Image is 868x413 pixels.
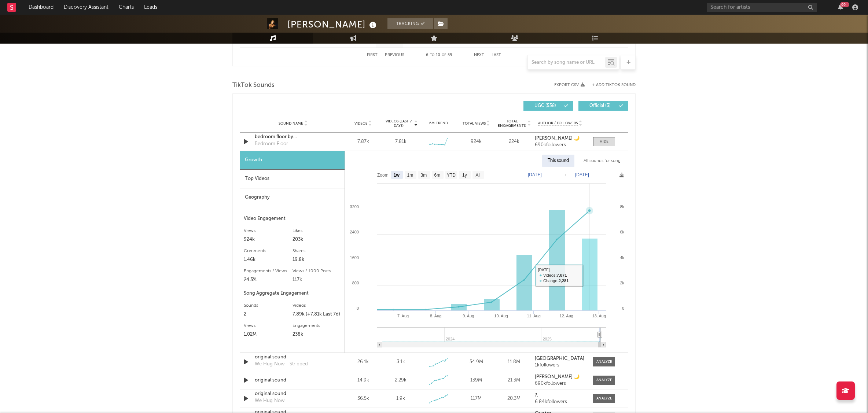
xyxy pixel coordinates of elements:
[434,173,441,178] text: 6m
[244,226,293,235] div: Views
[622,306,624,310] text: 0
[419,51,459,60] div: 6 10 59
[442,54,446,57] span: of
[535,136,580,141] strong: [PERSON_NAME] 🌙
[463,121,486,126] span: Total Views
[354,121,367,126] span: Videos
[377,173,389,178] text: Zoom
[397,358,405,366] div: 3.1k
[240,151,345,170] div: Growth
[357,306,359,310] text: 0
[563,172,567,177] text: →
[244,310,293,319] div: 2
[346,377,380,384] div: 14.9k
[396,395,405,402] div: 1.9k
[293,235,341,244] div: 203k
[447,173,456,178] text: YTD
[535,375,580,379] strong: [PERSON_NAME] 🌙
[620,204,624,209] text: 8k
[497,395,531,402] div: 20.3M
[244,321,293,330] div: Views
[459,395,493,402] div: 117M
[554,83,585,87] button: Export CSV
[394,173,400,178] text: 1w
[255,133,331,141] a: bedroom floor by [PERSON_NAME]
[585,83,636,87] button: + Add TikTok Sound
[346,138,380,145] div: 7.87k
[575,172,589,177] text: [DATE]
[350,230,359,234] text: 2400
[244,235,293,244] div: 924k
[387,18,433,29] button: Tracking
[528,104,562,108] span: UGC ( 538 )
[840,2,849,7] div: 99 +
[244,214,341,223] div: Video Engagement
[463,314,474,318] text: 9. Aug
[535,356,584,361] strong: [GEOGRAPHIC_DATA]
[255,361,308,368] div: We Hug Now - Stripped
[293,255,341,264] div: 19.8k
[497,358,531,366] div: 11.8M
[535,381,586,386] div: 690k followers
[527,314,540,318] text: 11. Aug
[293,226,341,235] div: Likes
[560,314,573,318] text: 12. Aug
[422,121,456,126] div: 6M Trend
[578,155,626,167] div: All sounds for song
[279,121,303,126] span: Sound Name
[535,143,586,148] div: 690k followers
[255,140,288,148] div: Bedroom Floor
[407,173,413,178] text: 1m
[475,173,480,178] text: All
[244,289,341,298] div: Song Aggregate Engagement
[244,247,293,255] div: Comments
[232,81,275,90] span: TikTok Sounds
[293,267,341,276] div: Views / 1000 Posts
[535,393,586,398] a: ?.
[255,354,331,361] div: original sound
[255,390,331,398] a: original sound
[459,358,493,366] div: 54.9M
[385,53,404,57] button: Previous
[352,281,359,285] text: 800
[497,377,531,384] div: 21.3M
[346,358,380,366] div: 26.1k
[707,3,817,12] input: Search for artists
[459,377,493,384] div: 139M
[293,247,341,255] div: Shares
[592,83,636,87] button: + Add TikTok Sound
[474,53,484,57] button: Next
[240,170,345,188] div: Top Videos
[395,377,407,384] div: 2.29k
[430,54,434,57] span: to
[350,204,359,209] text: 3200
[838,4,843,10] button: 99+
[244,267,293,276] div: Engagements / Views
[528,172,542,177] text: [DATE]
[384,119,413,128] span: Videos (last 7 days)
[397,314,409,318] text: 7. Aug
[244,330,293,339] div: 1.02M
[535,356,586,361] a: [GEOGRAPHIC_DATA]
[620,255,624,260] text: 4k
[293,321,341,330] div: Engagements
[255,377,331,384] a: original sound
[462,173,467,178] text: 1y
[497,119,527,128] span: Total Engagements
[538,121,578,126] span: Author / Followers
[620,281,624,285] text: 2k
[350,255,359,260] text: 1600
[535,136,586,141] a: [PERSON_NAME] 🌙
[293,301,341,310] div: Videos
[459,138,493,145] div: 924k
[535,393,538,398] strong: ?.
[244,276,293,284] div: 24.3%
[240,188,345,207] div: Geography
[620,230,624,234] text: 6k
[592,314,606,318] text: 13. Aug
[293,276,341,284] div: 117k
[497,138,531,145] div: 224k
